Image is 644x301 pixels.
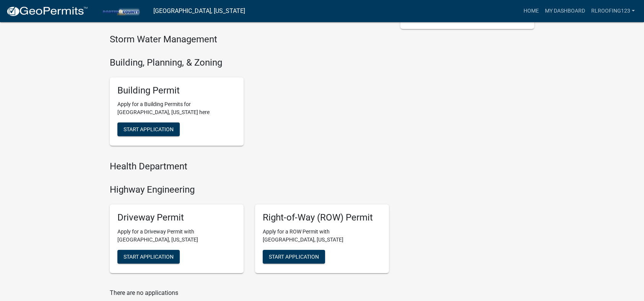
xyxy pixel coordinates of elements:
[117,100,236,116] p: Apply for a Building Permits for [GEOGRAPHIC_DATA], [US_STATE] here
[110,34,389,45] h4: Storm Water Management
[117,212,236,223] h5: Driveway Permit
[153,5,245,18] a: [GEOGRAPHIC_DATA], [US_STATE]
[263,250,325,264] button: Start Application
[520,4,542,18] a: Home
[117,122,180,136] button: Start Application
[117,250,180,264] button: Start Application
[117,228,236,244] p: Apply for a Driveway Permit with [GEOGRAPHIC_DATA], [US_STATE]
[124,126,174,132] span: Start Application
[263,228,381,244] p: Apply for a ROW Permit with [GEOGRAPHIC_DATA], [US_STATE]
[542,4,588,18] a: My Dashboard
[117,85,236,96] h5: Building Permit
[110,161,389,172] h4: Health Department
[110,184,389,195] h4: Highway Engineering
[94,6,147,16] img: Porter County, Indiana
[263,212,381,223] h5: Right-of-Way (ROW) Permit
[110,57,389,68] h4: Building, Planning, & Zoning
[124,253,174,259] span: Start Application
[588,4,638,18] a: rlroofing123
[269,253,319,259] span: Start Application
[110,288,389,298] p: There are no applications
